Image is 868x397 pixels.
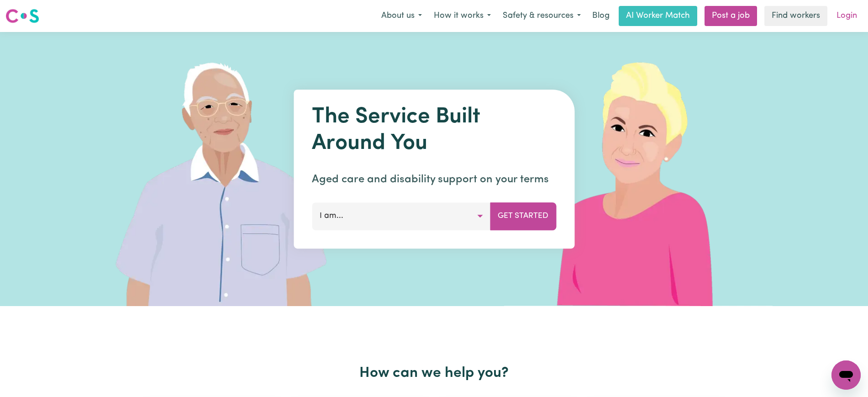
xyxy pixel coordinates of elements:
a: Find workers [764,6,827,26]
a: Post a job [705,6,757,26]
button: Safety & resources [497,6,587,26]
a: Login [831,6,863,26]
button: How it works [428,6,497,26]
iframe: Button to launch messaging window [831,360,861,390]
button: Get Started [490,202,556,230]
a: Careseekers logo [5,5,39,26]
button: I am... [312,202,490,230]
a: AI Worker Match [619,6,697,26]
h1: The Service Built Around You [312,104,556,157]
a: Blog [587,6,615,26]
p: Aged care and disability support on your terms [312,171,556,188]
img: Careseekers logo [5,8,39,24]
h2: How can we help you? [138,365,730,382]
button: About us [375,6,428,26]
